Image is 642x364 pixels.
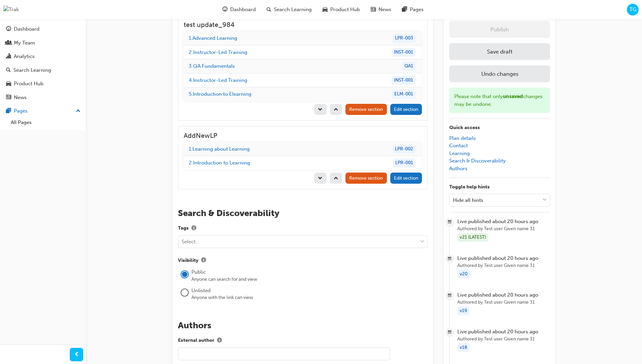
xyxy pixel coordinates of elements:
span: car-icon [6,81,11,87]
a: 1.Learning about Learning [189,146,250,152]
span: up-icon [334,176,338,182]
a: car-iconProduct Hub [317,3,365,17]
span: people-icon [6,40,11,46]
div: Anyone with the link can view [191,294,428,301]
span: Authored by Test user Given name 31 [457,225,550,233]
span: Authored by Test user Given name 31 [457,335,550,343]
div: INST-001 [392,48,416,57]
a: 1.Advanced Learning [189,35,237,41]
span: TG [630,6,636,13]
a: Analytics [3,50,83,63]
button: Save draft [449,43,550,60]
a: Search & Discoverability [449,158,506,164]
div: Public [191,268,428,276]
span: Authored by Test user Given name 31 [457,262,550,270]
a: All Pages [8,117,83,128]
span: news-icon [6,95,11,101]
a: Search Learning [3,64,83,77]
a: search-iconSearch Learning [261,3,317,17]
div: Unlisted [191,287,428,295]
span: Remove section [349,175,383,181]
label: Tags [178,224,428,233]
span: prev-icon [74,351,79,359]
div: My Team [14,39,35,47]
span: up-icon [334,107,338,113]
span: Edit section [394,175,418,181]
span: search-icon [267,5,271,14]
p: Toggle help hints [449,183,550,191]
div: v19 [457,306,469,315]
span: calendar-icon [448,218,452,226]
a: News [3,91,83,104]
div: Anyone can search for and view [191,276,428,283]
div: LPR-003 [393,34,416,43]
span: Pages [410,6,424,13]
a: Product Hub [3,78,83,90]
span: pages-icon [402,5,407,14]
div: INST-001 [392,76,416,85]
button: up-icon [330,104,342,115]
span: info-icon [191,226,196,232]
button: trash-iconRemove section [345,104,387,115]
span: Remove section [349,107,383,112]
a: Plan details [449,135,476,141]
a: 4.Instructor-Led Training [189,77,247,83]
div: Pages [14,107,28,115]
a: Authors [449,165,467,172]
span: info-icon [201,258,206,264]
button: trash-iconRemove section [345,173,387,184]
button: DashboardMy TeamAnalyticsSearch LearningProduct HubNews [3,22,83,105]
button: pencil-iconEdit section [390,173,422,184]
span: calendar-icon [448,292,452,300]
span: down-icon [542,196,547,205]
span: guage-icon [222,5,227,14]
h2: Authors [178,320,428,331]
span: Live published about 20 hours ago [457,218,550,225]
span: info-icon [217,338,222,344]
button: Pages [3,105,83,117]
div: Analytics [14,53,35,60]
label: Visibility [178,256,428,265]
button: Publish [449,21,550,38]
div: v21 (LATEST) [457,233,488,242]
span: down-icon [318,107,323,113]
div: News [14,94,27,101]
img: Trak [3,6,19,13]
span: unsaved [503,93,523,99]
a: guage-iconDashboard [217,3,261,17]
button: down-icon [314,104,327,115]
span: Live published about 20 hours ago [457,291,550,299]
a: Learning [449,150,470,156]
span: guage-icon [6,26,11,32]
span: chart-icon [6,54,11,60]
div: LPR-002 [393,145,416,154]
a: news-iconNews [365,3,397,17]
h3: AddNewLP [184,132,422,140]
span: car-icon [323,5,328,14]
a: 2.Instructor-Led Training [189,49,247,55]
span: down-icon [318,176,323,182]
div: Search Learning [13,66,51,74]
div: Dashboard [14,25,39,33]
h2: Search & Discoverability [178,208,428,219]
button: Tags [189,224,199,233]
div: QA1 [402,62,416,71]
span: News [378,6,391,13]
a: 5.Introduction to Elearning [189,91,251,97]
a: My Team [3,37,83,49]
span: Live published about 20 hours ago [457,254,550,262]
span: Edit section [394,107,418,112]
span: down-icon [420,238,425,246]
p: Quick access [449,124,550,132]
button: up-icon [330,173,342,184]
a: pages-iconPages [397,3,429,17]
div: Product Hub [14,80,43,88]
a: Dashboard [3,23,83,35]
span: calendar-icon [448,255,452,263]
div: Hide all hints [453,196,483,204]
h3: test update_984 [184,21,422,29]
button: External author [214,336,224,345]
span: up-icon [76,107,81,116]
div: Select... [182,238,200,246]
span: search-icon [6,67,11,73]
